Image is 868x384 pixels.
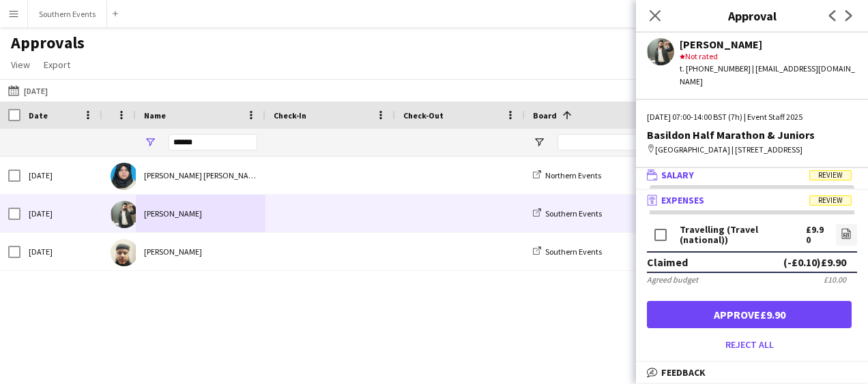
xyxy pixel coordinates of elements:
div: [DATE] [20,233,102,270]
mat-expansion-panel-header: ExpensesReview [636,190,868,210]
input: Name Filter Input [169,134,257,150]
button: Approve£9.90 [647,301,852,328]
span: Southern Events [545,208,602,219]
div: [DATE] [20,157,102,194]
mat-expansion-panel-header: Feedback [636,362,868,383]
span: View [11,59,30,71]
div: Agreed budget [647,274,698,285]
img: Sajawal Rehman [111,201,138,228]
button: Reject all [647,334,852,355]
span: Export [44,59,70,71]
mat-expansion-panel-header: SalaryReview [636,165,868,185]
div: [PERSON_NAME] [136,195,265,232]
span: Expenses [661,194,704,206]
span: Feedback [661,366,706,379]
div: Basildon Half Marathon & Juniors [647,129,857,141]
span: Name [144,110,166,121]
div: [DATE] [20,195,102,232]
div: (-£0.10) £9.90 [783,255,846,269]
div: Not rated [680,50,857,63]
span: Check-In [274,110,306,121]
span: Date [29,110,48,121]
div: Claimed [647,255,688,269]
div: [DATE] 07:00-14:00 BST (7h) | Event Staff 2025 [647,111,857,123]
a: View [5,56,35,74]
span: Northern Events [545,170,601,180]
a: Northern Events [533,170,601,180]
a: Southern Events [533,246,602,257]
span: Salary [661,169,694,181]
button: [DATE] [5,82,50,99]
div: Travelling (Travel (national)) [680,225,806,245]
span: Review [809,195,852,206]
div: £10.00 [824,274,846,285]
a: Southern Events [533,208,602,219]
div: £9.90 [806,225,828,245]
div: t. [PHONE_NUMBER] | [EMAIL_ADDRESS][DOMAIN_NAME] [680,63,857,87]
span: Board [533,110,557,121]
div: [GEOGRAPHIC_DATA] | [STREET_ADDRESS] [647,144,857,156]
span: Check-Out [403,110,444,121]
button: Open Filter Menu [144,136,156,148]
span: Southern Events [545,246,602,257]
div: [PERSON_NAME] [PERSON_NAME] [136,157,265,194]
h3: Approval [636,7,868,25]
span: Photo [111,90,111,141]
img: Tania rehman Abbasi [111,163,138,190]
button: Open Filter Menu [533,136,545,148]
div: [PERSON_NAME] [136,233,265,270]
span: Review [809,170,852,180]
img: Rehman Majjd [111,239,138,266]
button: Southern Events [28,1,107,27]
a: Export [38,56,76,74]
div: [PERSON_NAME] [680,38,857,50]
input: Board Filter Input [558,134,653,150]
